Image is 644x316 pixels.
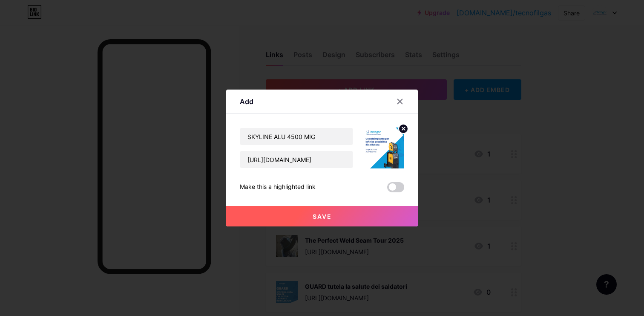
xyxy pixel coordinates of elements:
button: Save [226,206,418,226]
span: Save [313,213,332,220]
div: Make this a highlighted link [240,182,316,192]
div: Add [240,96,253,107]
img: link_thumbnail [363,128,404,168]
input: URL [240,151,353,168]
input: Title [240,128,353,145]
